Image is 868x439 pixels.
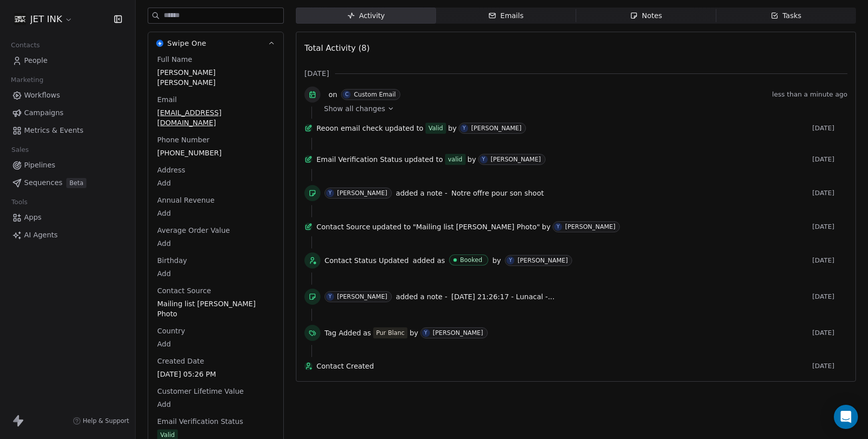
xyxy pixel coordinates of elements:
[8,122,127,139] a: Metrics & Events
[155,54,194,64] span: Full Name
[451,293,555,301] span: [DATE] 21:26:17 - Lunacal -...
[155,95,179,105] span: Email
[8,87,127,104] a: Workflows
[448,123,457,133] span: by
[24,90,60,101] span: Workflows
[404,154,443,164] span: updated to
[565,223,615,230] div: [PERSON_NAME]
[451,187,544,199] a: Notre offre pour son shoot
[413,222,540,232] span: "Mailing list [PERSON_NAME] Photo"
[482,155,485,163] div: Y
[156,40,163,47] img: Swipe One
[155,286,213,296] span: Contact Source
[148,32,283,54] button: Swipe OneSwipe One
[324,255,409,266] span: Contact Status Updated
[424,329,427,337] div: Y
[316,154,402,164] span: Email Verification Status
[14,13,26,25] img: JET%20INK%20Metal.png
[385,123,423,133] span: updated to
[812,256,847,265] span: [DATE]
[354,91,395,98] div: Custom Email
[451,189,544,197] span: Notre offre pour son shoot
[316,123,383,133] span: Reoon email check
[413,255,445,266] span: added as
[509,256,512,265] div: Y
[12,11,75,28] button: JET INK
[812,155,847,163] span: [DATE]
[24,125,83,136] span: Metrics & Events
[304,43,370,53] span: Total Activity (8)
[155,255,189,266] span: Birthday
[8,157,127,173] a: Pipelines
[155,416,245,426] span: Email Verification Status
[492,255,501,266] span: by
[324,328,361,338] span: Tag Added
[157,369,274,379] span: [DATE] 05:26 PM
[157,208,274,218] span: Add
[834,405,858,429] div: Open Intercom Messenger
[8,52,127,69] a: People
[7,38,44,53] span: Contacts
[155,135,211,145] span: Phone Number
[24,108,63,118] span: Campaigns
[8,174,127,191] a: SequencesBeta
[157,339,274,349] span: Add
[771,11,802,21] div: Tasks
[812,329,847,337] span: [DATE]
[772,91,847,99] span: less than a minute ago
[24,230,58,240] span: AI Agents
[83,417,129,425] span: Help & Support
[372,222,411,232] span: updated to
[24,178,62,188] span: Sequences
[155,356,206,366] span: Created Date
[157,67,274,87] span: [PERSON_NAME] [PERSON_NAME]
[409,328,418,338] span: by
[396,292,447,302] span: added a note -
[812,293,847,301] span: [DATE]
[7,195,32,210] span: Tools
[8,209,127,226] a: Apps
[428,123,443,133] div: Valid
[337,293,387,300] div: [PERSON_NAME]
[448,154,463,164] div: valid
[463,124,466,132] div: Y
[363,328,371,338] span: as
[812,362,847,370] span: [DATE]
[491,156,541,163] div: [PERSON_NAME]
[812,223,847,231] span: [DATE]
[155,326,187,336] span: Country
[329,90,337,100] span: on
[433,329,483,336] div: [PERSON_NAME]
[812,189,847,197] span: [DATE]
[24,160,55,170] span: Pipelines
[155,386,246,396] span: Customer Lifetime Value
[304,68,329,78] span: [DATE]
[324,104,385,114] span: Show all changes
[324,104,840,114] a: Show all changes
[157,299,274,319] span: Mailing list [PERSON_NAME] Photo
[557,223,560,231] div: Y
[329,189,332,197] div: Y
[542,222,551,232] span: by
[7,72,48,87] span: Marketing
[155,195,216,205] span: Annual Revenue
[24,55,48,66] span: People
[155,225,232,235] span: Average Order Value
[73,417,129,425] a: Help & Support
[8,227,127,243] a: AI Agents
[451,291,555,303] a: [DATE] 21:26:17 - Lunacal -...
[396,188,447,198] span: added a note -
[167,38,206,48] span: Swipe One
[471,125,521,132] div: [PERSON_NAME]
[157,399,274,409] span: Add
[468,154,476,164] span: by
[812,124,847,132] span: [DATE]
[630,11,662,21] div: Notes
[345,91,349,99] div: C
[8,105,127,121] a: Campaigns
[157,238,274,248] span: Add
[157,108,274,128] span: [EMAIL_ADDRESS][DOMAIN_NAME]
[157,178,274,188] span: Add
[24,212,42,223] span: Apps
[316,222,370,232] span: Contact Source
